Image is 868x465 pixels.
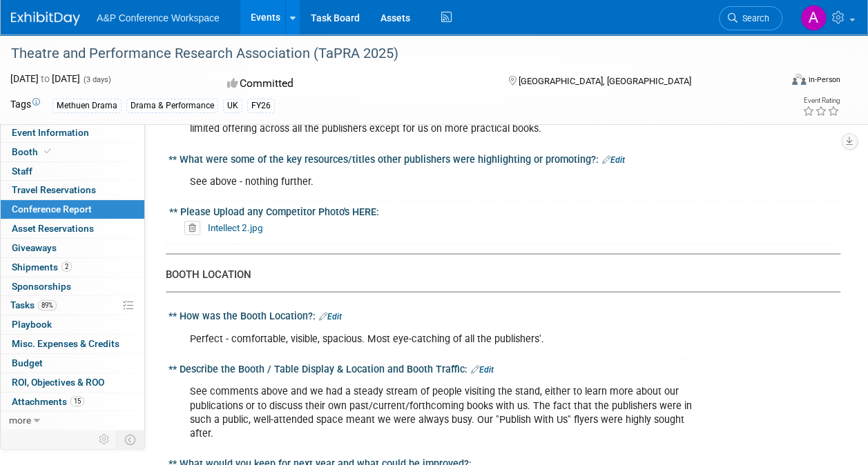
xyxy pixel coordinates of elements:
[802,97,840,104] div: Event Rating
[166,267,830,281] div: BOOTH LOCATION
[12,396,84,407] span: Attachments
[117,431,145,448] td: Toggle Event Tabs
[1,393,144,411] a: Attachments15
[9,415,31,426] span: more
[471,364,494,374] a: Edit
[126,99,218,113] div: Drama & Performance
[792,74,806,85] img: Format-Inperson.png
[1,239,144,257] a: Giveaways
[1,258,144,277] a: Shipments2
[39,73,52,84] span: to
[1,181,144,199] a: Travel Reservations
[1,219,144,238] a: Asset Reservations
[719,6,782,30] a: Search
[10,73,80,84] span: [DATE] [DATE]
[12,127,89,138] span: Event Information
[10,299,57,310] span: Tasks
[12,146,54,157] span: Booth
[808,75,840,85] div: In-Person
[519,76,691,86] span: [GEOGRAPHIC_DATA], [GEOGRAPHIC_DATA]
[247,99,275,113] div: FY26
[319,311,342,321] a: Edit
[38,300,57,310] span: 89%
[168,358,840,376] div: ** Describe the Booth / Table Display & Location and Booth Traffic:
[208,221,263,232] a: Intellect 2.jpg
[1,277,144,296] a: Sponsorships
[169,201,834,218] div: ** Please Upload any Competitor Photo's HERE:
[1,373,144,392] a: ROI, Objectives & ROO
[97,12,220,23] span: A&P Conference Workspace
[180,168,707,195] div: See above - nothing further.
[44,148,51,155] i: Booth reservation complete
[1,335,144,353] a: Misc. Expenses & Credits
[1,411,144,430] a: more
[1,143,144,161] a: Booth
[800,5,827,31] img: Anna Brewer
[12,319,52,330] span: Playbook
[52,99,122,113] div: Methuen Drama
[12,184,96,195] span: Travel Reservations
[1,162,144,181] a: Staff
[1,296,144,315] a: Tasks89%
[12,204,92,215] span: Conference Report
[6,41,769,66] div: Theatre and Performance Research Association (TaPRA 2025)
[12,338,119,349] span: Misc. Expenses & Credits
[720,72,840,92] div: Event Format
[10,97,40,113] td: Tags
[93,431,117,448] td: Personalize Event Tab Strip
[168,305,840,323] div: ** How was the Booth Location?:
[1,354,144,373] a: Budget
[82,75,111,84] span: (3 days)
[168,148,840,166] div: ** What were some of the key resources/titles other publishers were highlighting or promoting?:
[12,166,32,177] span: Staff
[12,281,71,292] span: Sponsorships
[1,123,144,142] a: Event Information
[180,325,707,353] div: Perfect - comfortable, visible, spacious. Most eye-catching of all the publishers'.
[12,261,72,273] span: Shipments
[223,72,486,96] div: Committed
[737,13,769,23] span: Search
[1,315,144,334] a: Playbook
[61,261,72,272] span: 2
[184,223,206,232] a: Delete attachment?
[12,242,57,253] span: Giveaways
[12,223,94,234] span: Asset Reservations
[11,12,80,26] img: ExhibitDay
[12,357,43,368] span: Budget
[70,396,84,406] span: 15
[602,155,625,164] a: Edit
[12,377,104,388] span: ROI, Objectives & ROO
[180,377,707,446] div: See comments above and we had a steady stream of people visiting the stand, either to learn more ...
[1,200,144,219] a: Conference Report
[223,99,242,113] div: UK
